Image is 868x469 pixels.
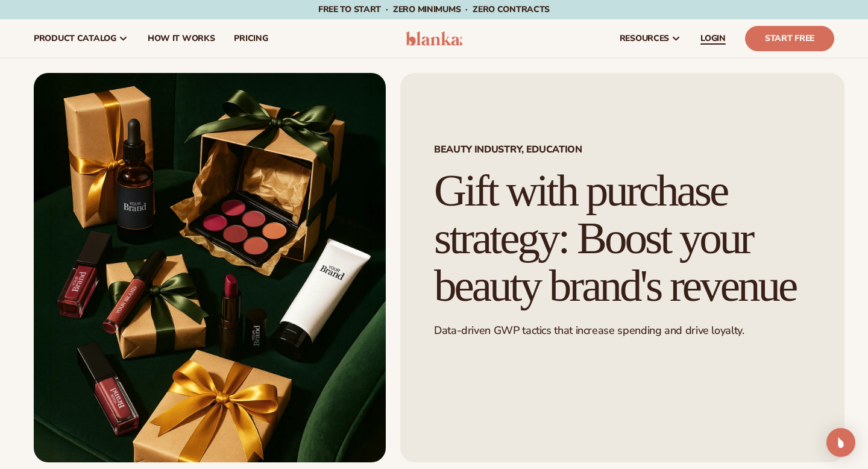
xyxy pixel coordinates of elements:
[745,26,834,51] a: Start Free
[406,31,463,46] img: logo
[434,145,811,154] span: Beauty industry, education
[234,34,268,43] span: pricing
[434,167,811,309] h1: Gift with purchase strategy: Boost your beauty brand's revenue
[34,73,386,462] img: Gift box display featuring branded beauty products including lip gloss, cream tube, face oil, and...
[24,19,138,58] a: product catalog
[34,34,116,43] span: product catalog
[318,4,550,15] span: Free to start · ZERO minimums · ZERO contracts
[826,428,855,457] div: Open Intercom Messenger
[148,34,215,43] span: How It Works
[138,19,225,58] a: How It Works
[434,323,744,338] span: Data-driven GWP tactics that increase spending and drive loyalty.
[610,19,691,58] a: resources
[620,34,669,43] span: resources
[700,34,726,43] span: LOGIN
[691,19,735,58] a: LOGIN
[224,19,277,58] a: pricing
